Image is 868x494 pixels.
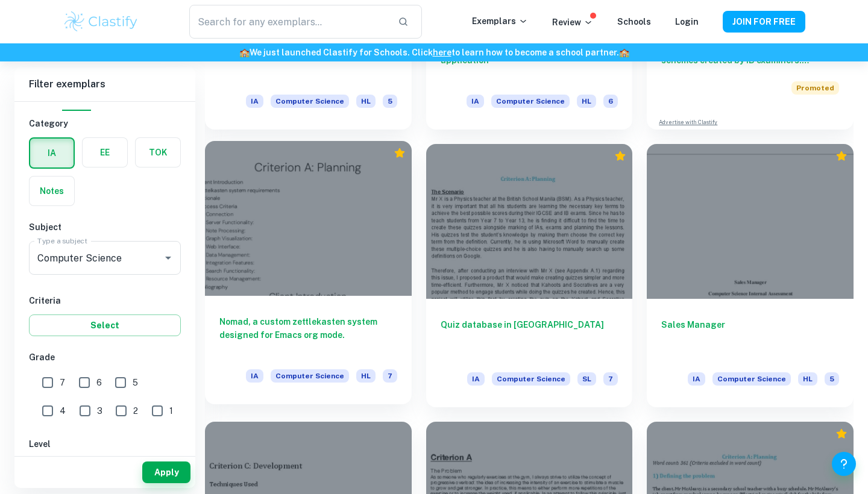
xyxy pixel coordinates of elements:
span: IA [688,372,705,386]
span: 1 [169,404,173,417]
span: SL [577,372,596,386]
a: Login [675,17,699,27]
button: Open [160,249,177,266]
a: Quiz database in [GEOGRAPHIC_DATA]IAComputer ScienceSL7 [426,144,633,407]
span: 🏫 [239,48,250,57]
span: HL [356,369,376,383]
h6: Category [29,117,181,130]
div: Premium [835,428,848,440]
span: 2 [133,404,138,417]
button: JOIN FOR FREE [723,11,805,33]
a: Sales ManagerIAComputer ScienceHL5 [647,144,854,407]
img: Clastify logo [63,10,139,34]
button: IA [30,139,74,167]
input: Search for any exemplars... [189,5,388,39]
span: HL [577,95,596,108]
span: HL [356,95,376,108]
button: Select [29,314,181,336]
span: 5 [133,376,138,389]
div: Premium [614,150,626,162]
h6: Criteria [29,294,181,307]
span: 5 [825,372,839,386]
p: Exemplars [472,14,528,28]
span: Promoted [791,81,839,95]
a: Schools [617,17,651,27]
span: 7 [603,372,618,386]
span: Computer Science [491,95,570,108]
a: Nomad, a custom zettlekasten system designed for Emacs org mode.IAComputer ScienceHL7 [205,144,412,407]
span: 3 [97,404,102,417]
span: 7 [383,369,397,383]
a: here [433,48,451,57]
a: Advertise with Clastify [659,118,717,127]
p: Review [552,16,593,29]
span: IA [467,95,484,108]
span: 🏫 [619,48,629,57]
span: HL [798,372,817,386]
span: 4 [60,404,66,417]
span: IA [246,95,263,108]
h6: Filter exemplars [14,67,195,101]
h6: Nomad, a custom zettlekasten system designed for Emacs org mode. [219,315,397,355]
label: Type a subject [37,236,87,246]
h6: Grade [29,351,181,364]
h6: We just launched Clastify for Schools. Click to learn how to become a school partner. [2,46,866,59]
span: 6 [603,95,618,108]
button: Apply [142,461,190,483]
span: Computer Science [712,372,791,386]
span: IA [246,369,263,383]
button: Help and Feedback [832,452,856,476]
div: Premium [835,150,848,162]
button: TOK [136,138,180,167]
button: EE [83,138,127,167]
span: IA [467,372,485,386]
h6: Sales Manager [661,318,839,358]
span: Computer Science [271,95,349,108]
span: 7 [60,376,65,389]
span: 6 [96,376,102,389]
span: Computer Science [492,372,570,386]
span: Computer Science [271,369,349,383]
span: 5 [383,95,397,108]
button: Notes [30,177,74,205]
h6: Quiz database in [GEOGRAPHIC_DATA] [441,318,618,358]
div: Premium [394,147,406,159]
h6: Level [29,437,181,451]
h6: Subject [29,220,181,234]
